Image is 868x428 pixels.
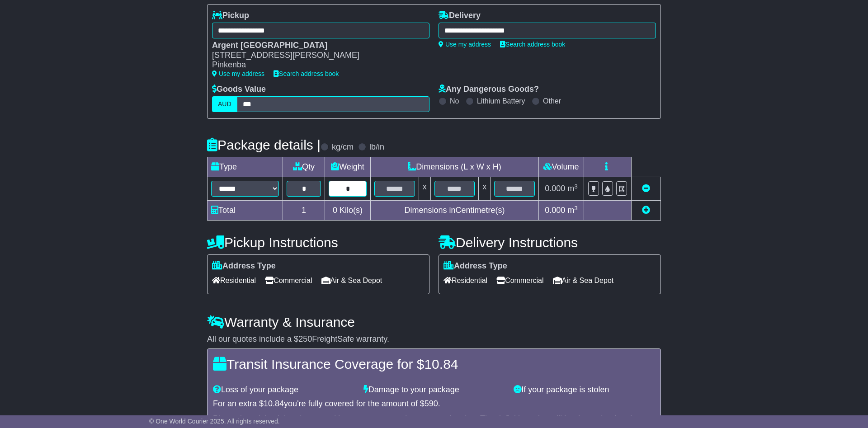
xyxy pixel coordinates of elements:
[213,399,655,409] div: For an extra $ you're fully covered for the amount of $ .
[543,97,561,105] label: Other
[496,273,543,287] span: Commercial
[212,41,420,51] div: Argent [GEOGRAPHIC_DATA]
[424,357,458,372] span: 10.84
[212,273,256,287] span: Residential
[574,205,578,212] sup: 3
[439,235,661,250] h4: Delivery Instructions
[212,70,264,77] a: Use my address
[207,315,661,329] h4: Warranty & Insurance
[212,11,249,21] label: Pickup
[274,70,339,77] a: Search address book
[567,184,578,193] span: m
[212,85,266,94] label: Goods Value
[321,273,382,287] span: Air & Sea Depot
[425,399,438,408] span: 590
[369,142,384,152] label: lb/in
[574,183,578,190] sup: 3
[208,385,359,395] div: Loss of your package
[642,184,650,193] a: Remove this item
[479,177,491,201] td: x
[509,385,660,395] div: If your package is stolen
[149,418,280,425] span: © One World Courier 2025. All rights reserved.
[265,273,312,287] span: Commercial
[370,201,538,221] td: Dimensions in Centimetre(s)
[359,385,509,395] div: Damage to your package
[212,96,237,112] label: AUD
[545,206,565,215] span: 0.000
[208,157,283,177] td: Type
[443,261,507,271] label: Address Type
[207,137,321,152] h4: Package details |
[207,235,429,250] h4: Pickup Instructions
[332,142,354,152] label: kg/cm
[213,357,655,372] h4: Transit Insurance Coverage for $
[419,177,430,201] td: x
[283,157,325,177] td: Qty
[439,41,491,48] a: Use my address
[439,85,539,94] label: Any Dangerous Goods?
[212,60,420,70] div: Pinkenba
[439,11,481,21] label: Delivery
[553,273,614,287] span: Air & Sea Depot
[325,201,371,221] td: Kilo(s)
[298,334,312,343] span: 250
[325,157,371,177] td: Weight
[567,206,578,215] span: m
[283,201,325,221] td: 1
[207,334,661,344] div: All our quotes include a $ FreightSafe warranty.
[443,273,487,287] span: Residential
[208,201,283,221] td: Total
[264,399,284,408] span: 10.84
[545,184,565,193] span: 0.000
[370,157,538,177] td: Dimensions (L x W x H)
[212,51,420,61] div: [STREET_ADDRESS][PERSON_NAME]
[212,261,276,271] label: Address Type
[333,206,337,215] span: 0
[538,157,584,177] td: Volume
[500,41,565,48] a: Search address book
[477,97,525,105] label: Lithium Battery
[450,97,459,105] label: No
[642,206,650,215] a: Add new item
